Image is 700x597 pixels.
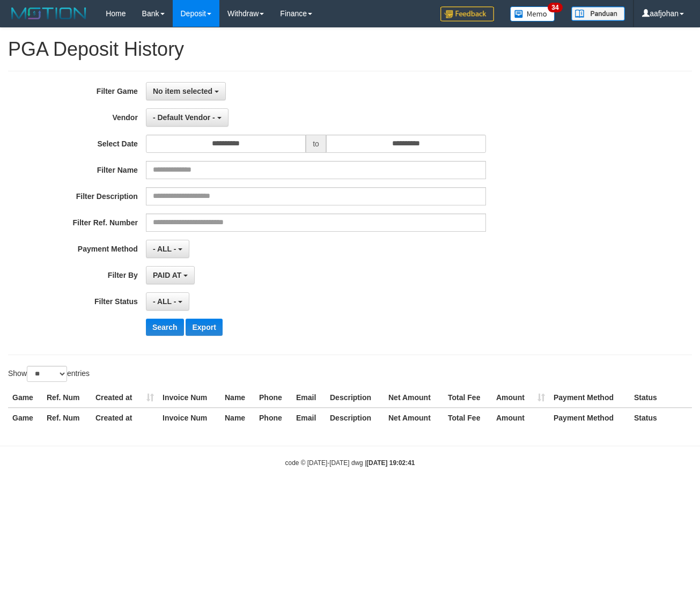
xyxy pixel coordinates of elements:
[146,82,226,100] button: No item selected
[444,408,492,428] th: Total Fee
[492,388,549,408] th: Amount
[146,292,189,311] button: - ALL -
[549,388,630,408] th: Payment Method
[444,388,492,408] th: Total Fee
[158,408,220,428] th: Invoice Num
[42,408,91,428] th: Ref. Num
[306,135,326,153] span: to
[549,408,630,428] th: Payment Method
[220,408,255,428] th: Name
[186,319,222,336] button: Export
[8,366,90,382] label: Show entries
[153,271,181,279] span: PAID AT
[630,388,692,408] th: Status
[146,319,184,336] button: Search
[153,87,212,95] span: No item selected
[630,408,692,428] th: Status
[91,388,158,408] th: Created at
[158,388,220,408] th: Invoice Num
[146,240,189,258] button: - ALL -
[492,408,549,428] th: Amount
[326,408,384,428] th: Description
[255,388,292,408] th: Phone
[292,408,326,428] th: Email
[8,408,42,428] th: Game
[8,39,692,60] h1: PGA Deposit History
[440,6,494,21] img: Feedback.jpg
[292,388,326,408] th: Email
[42,388,91,408] th: Ref. Num
[220,388,255,408] th: Name
[146,266,195,284] button: PAID AT
[326,388,384,408] th: Description
[548,3,562,12] span: 34
[510,6,555,21] img: Button%20Memo.svg
[8,5,90,21] img: MOTION_logo.png
[8,388,42,408] th: Game
[285,459,415,467] small: code © [DATE]-[DATE] dwg |
[91,408,158,428] th: Created at
[153,113,215,122] span: - Default Vendor -
[384,388,444,408] th: Net Amount
[153,297,176,306] span: - ALL -
[366,459,415,467] strong: [DATE] 19:02:41
[153,245,176,253] span: - ALL -
[384,408,444,428] th: Net Amount
[146,108,229,127] button: - Default Vendor -
[255,408,292,428] th: Phone
[571,6,625,21] img: panduan.png
[27,366,67,382] select: Showentries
